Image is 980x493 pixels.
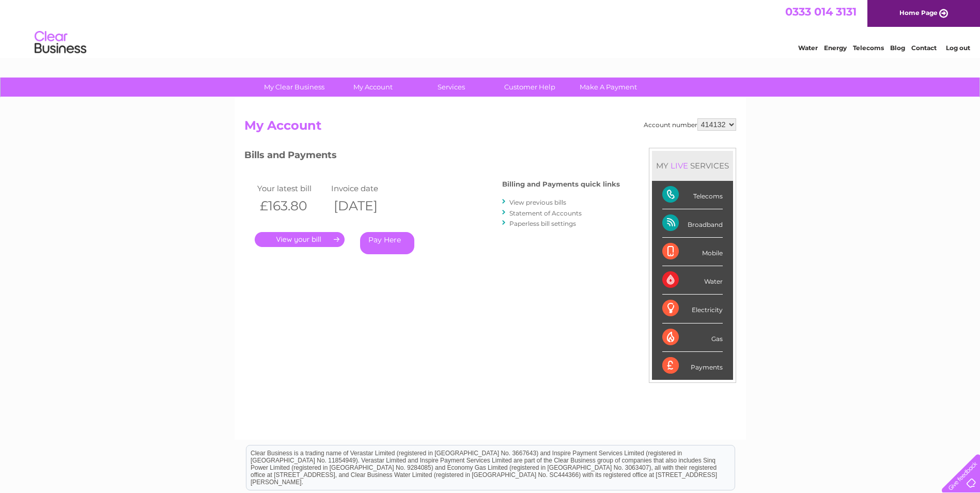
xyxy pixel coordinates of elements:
[330,78,415,97] a: My Account
[652,151,733,180] div: MY SERVICES
[668,161,690,171] div: LIVE
[662,181,723,209] div: Telecoms
[911,44,937,52] a: Contact
[34,27,87,58] img: logo.png
[662,323,723,352] div: Gas
[662,352,723,380] div: Payments
[409,78,494,97] a: Services
[252,78,337,97] a: My Clear Business
[244,118,736,138] h2: My Account
[255,195,329,217] th: £163.80
[662,295,723,323] div: Electricity
[890,44,905,52] a: Blog
[255,181,329,195] td: Your latest bill
[509,198,566,206] a: View previous bills
[487,78,572,97] a: Customer Help
[644,118,736,131] div: Account number
[946,44,970,52] a: Log out
[824,44,847,52] a: Energy
[246,6,735,50] div: Clear Business is a trading name of Verastar Limited (registered in [GEOGRAPHIC_DATA] No. 3667643...
[329,195,403,217] th: [DATE]
[502,180,620,188] h4: Billing and Payments quick links
[329,181,403,195] td: Invoice date
[662,266,723,295] div: Water
[566,78,651,97] a: Make A Payment
[244,148,620,166] h3: Bills and Payments
[255,232,345,247] a: .
[360,232,414,254] a: Pay Here
[509,220,576,227] a: Paperless bill settings
[509,209,582,217] a: Statement of Accounts
[662,238,723,266] div: Mobile
[798,44,818,52] a: Water
[662,209,723,238] div: Broadband
[853,44,884,52] a: Telecoms
[785,5,857,18] a: 0333 014 3131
